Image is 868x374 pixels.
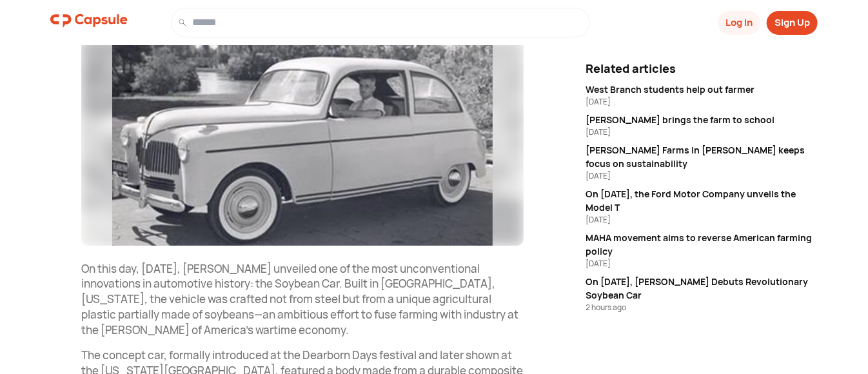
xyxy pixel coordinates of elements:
div: [DATE] [586,170,818,182]
a: logo [50,8,128,37]
p: On this day, [DATE], [PERSON_NAME] unveiled one of the most unconventional innovations in automot... [81,261,524,338]
img: logo [50,8,128,34]
div: [DATE] [586,258,818,270]
div: On [DATE], the Ford Motor Company unveils the Model T [586,187,818,214]
button: Sign Up [767,11,818,35]
div: West Branch students help out farmer [586,83,818,96]
button: Log In [718,11,760,35]
div: On [DATE], [PERSON_NAME] Debuts Revolutionary Soybean Car [586,275,818,302]
div: Related articles [586,60,818,77]
img: resizeImage [81,40,524,246]
div: [DATE] [586,126,818,138]
div: [DATE] [586,214,818,226]
div: [PERSON_NAME] brings the farm to school [586,113,818,126]
div: 2 hours ago [586,302,818,313]
div: MAHA movement aims to reverse American farming policy [586,231,818,258]
div: [DATE] [586,96,818,108]
div: [PERSON_NAME] Farms in [PERSON_NAME] keeps focus on sustainability [586,143,818,170]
